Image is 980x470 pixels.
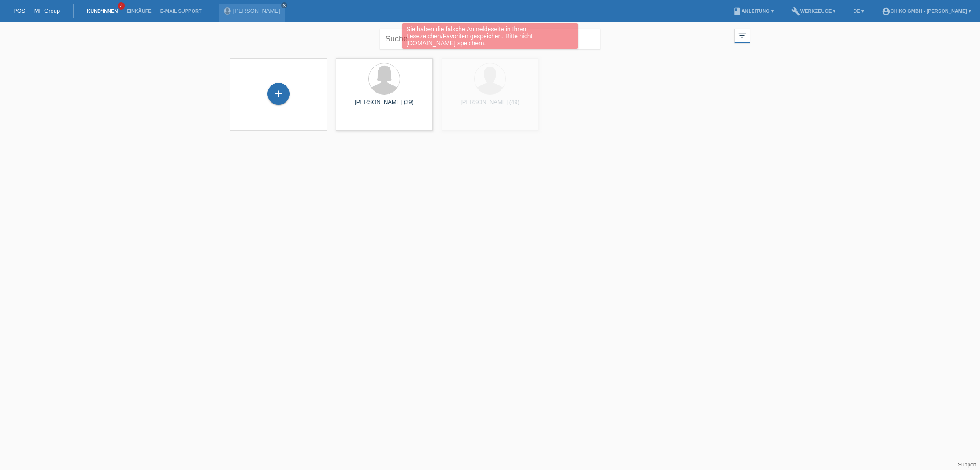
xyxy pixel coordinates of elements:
a: account_circleChiko GmbH - [PERSON_NAME] ▾ [877,8,976,14]
span: 3 [118,2,125,10]
div: [PERSON_NAME] (39) [343,99,426,113]
a: buildWerkzeuge ▾ [787,8,840,14]
div: Sie haben die falsche Anmeldeseite in Ihren Lesezeichen/Favoriten gespeichert. Bitte nicht [DOMAI... [402,23,578,49]
i: book [733,7,742,16]
a: Einkäufe [122,8,156,14]
a: DE ▾ [849,8,868,14]
div: Kund*in hinzufügen [268,86,289,101]
a: Kund*innen [82,8,122,14]
a: bookAnleitung ▾ [728,8,778,14]
a: Support [958,462,976,468]
a: POS — MF Group [13,7,60,14]
div: [PERSON_NAME] (49) [449,99,531,113]
i: close [282,3,286,7]
a: close [281,2,287,8]
a: [PERSON_NAME] [233,7,280,14]
a: E-Mail Support [156,8,206,14]
i: account_circle [882,7,891,16]
i: build [791,7,800,16]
